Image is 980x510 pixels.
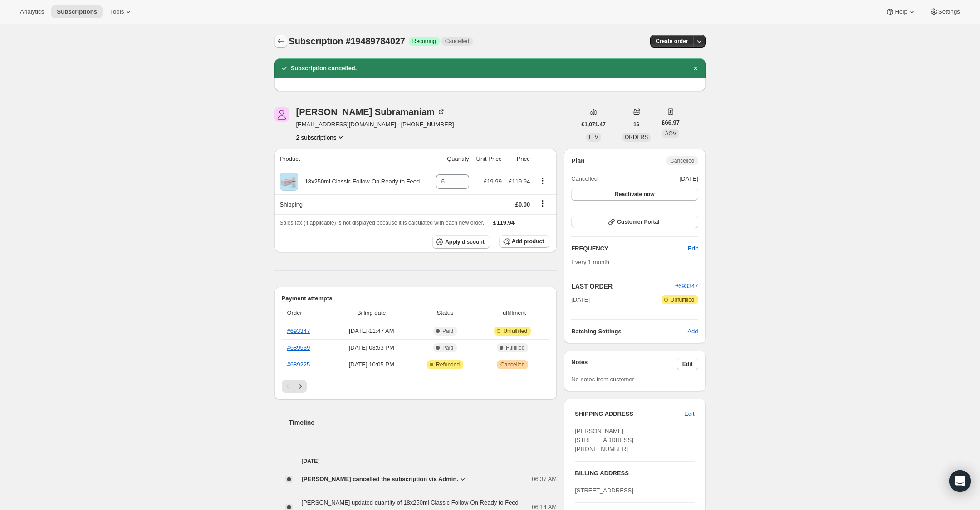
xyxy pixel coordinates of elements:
span: £119.94 [493,219,514,226]
h2: Subscription cancelled. [291,64,357,73]
button: Edit [679,407,700,421]
span: 16 [633,121,639,128]
span: Fulfillment [481,308,544,318]
a: #689539 [287,344,310,351]
h4: [DATE] [274,457,557,466]
span: Paid [442,327,453,335]
h3: SHIPPING ADDRESS [575,409,684,419]
span: Add product [512,238,544,245]
button: Reactivate now [571,188,698,201]
span: No notes from customer [571,376,634,383]
button: Tools [104,5,138,18]
button: Add [682,324,703,339]
a: #693347 [675,283,698,289]
span: Edit [682,361,693,368]
span: [STREET_ADDRESS] [575,487,633,494]
button: #693347 [675,282,698,291]
button: Add product [499,235,549,248]
span: [EMAIL_ADDRESS][DOMAIN_NAME] · [PHONE_NUMBER] [296,120,454,129]
span: Status [415,308,475,318]
span: Subscription #19489784027 [289,36,405,46]
span: Unfulfilled [671,296,695,303]
button: Create order [650,35,693,48]
span: Help [895,8,907,15]
button: Next [294,380,307,393]
button: Settings [924,5,965,18]
button: Product actions [296,133,346,142]
h3: Notes [571,358,677,370]
span: Customer Portal [617,218,659,226]
button: Help [880,5,921,18]
h2: Plan [571,156,585,165]
span: Subscriptions [57,8,97,15]
h2: FREQUENCY [571,244,688,253]
button: Shipping actions [535,198,550,208]
span: [PERSON_NAME] [STREET_ADDRESS] [PHONE_NUMBER] [575,428,633,452]
th: Quantity [431,149,472,169]
span: Cancelled [571,174,598,183]
span: Paid [442,344,453,351]
span: Cancelled [500,361,524,368]
h6: Batching Settings [571,327,687,336]
button: £1,071.47 [576,118,611,131]
th: Product [274,149,431,169]
button: Edit [682,241,703,256]
button: Product actions [535,176,550,186]
span: Edit [684,409,694,419]
span: LTV [589,134,598,140]
span: Billing date [334,308,409,318]
span: £0.00 [515,201,530,208]
span: ORDERS [625,134,648,140]
span: 06:37 AM [532,475,557,484]
span: Every 1 month [571,259,609,265]
span: £1,071.47 [582,121,606,128]
span: Reactivate now [615,191,654,198]
span: [DATE] · 11:47 AM [334,327,409,336]
th: Order [282,303,331,323]
span: [PERSON_NAME] cancelled the subscription via Admin. [302,475,459,484]
span: Sales tax (if applicable) is not displayed because it is calculated with each new order. [280,220,485,226]
span: AOV [665,130,676,137]
th: Price [505,149,533,169]
a: #693347 [287,327,310,334]
button: Customer Portal [571,216,698,228]
h2: Timeline [289,418,557,427]
span: [DATE] · 10:05 PM [334,360,409,369]
button: Subscriptions [274,35,287,48]
span: [DATE] [571,295,590,304]
span: Edit [688,244,698,253]
span: Cancelled [670,157,694,164]
div: [PERSON_NAME] Subramaniam [296,107,446,116]
nav: Pagination [282,380,550,393]
span: Analytics [20,8,44,15]
span: Apply discount [445,238,485,245]
span: Priyadharshini Subramaniam [274,107,289,122]
th: Unit Price [472,149,505,169]
button: [PERSON_NAME] cancelled the subscription via Admin. [302,475,468,484]
button: Edit [677,358,698,370]
div: 18x250ml Classic Follow-On Ready to Feed [298,177,420,186]
h2: Payment attempts [282,294,550,303]
h2: LAST ORDER [571,282,675,291]
span: £119.94 [509,178,530,185]
span: Unfulfilled [503,327,527,335]
span: £66.97 [661,118,680,127]
button: 16 [628,118,645,131]
span: Recurring [412,38,436,45]
a: #689225 [287,361,310,368]
th: Shipping [274,194,431,214]
span: Cancelled [445,38,469,45]
img: product img [280,173,298,191]
span: £19.99 [484,178,502,185]
span: Tools [110,8,124,15]
button: Subscriptions [51,5,103,18]
h3: BILLING ADDRESS [575,469,694,478]
span: Refunded [436,361,460,368]
span: [DATE] [680,174,698,183]
span: [DATE] · 03:53 PM [334,343,409,352]
div: Open Intercom Messenger [949,470,971,492]
span: Add [687,327,698,336]
button: Analytics [15,5,49,18]
button: Dismiss notification [689,62,702,75]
